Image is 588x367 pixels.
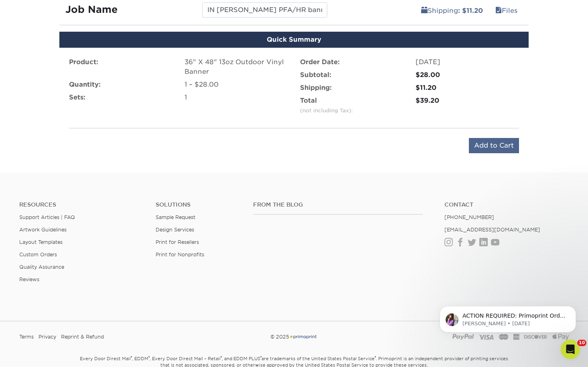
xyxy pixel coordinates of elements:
div: © 2025 [201,331,388,343]
a: Custom Orders [19,251,57,258]
div: 1 [185,93,288,102]
img: Primoprint [289,334,317,340]
sup: ® [260,355,262,359]
a: Artwork Guidelines [19,227,67,233]
a: Support Articles | FAQ [19,214,75,220]
label: Product: [69,57,98,67]
span: shipping [421,7,428,14]
div: Quick Summary [59,32,529,48]
a: Layout Templates [19,239,63,245]
label: Subtotal: [300,70,331,80]
label: Order Date: [300,57,340,67]
label: Total [300,96,353,115]
div: $11.20 [416,83,519,93]
a: Print for Resellers [156,239,199,245]
div: [DATE] [416,57,519,67]
a: Design Services [156,227,194,233]
input: Add to Cart [469,138,519,153]
a: [EMAIL_ADDRESS][DOMAIN_NAME] [444,227,540,233]
sup: ® [375,355,376,359]
a: [PHONE_NUMBER] [444,214,494,220]
div: 36" X 48" 13oz Outdoor Vinyl Banner [185,57,288,77]
a: Contact [444,201,569,208]
a: Privacy [39,331,56,343]
label: Shipping: [300,83,332,93]
h4: Resources [19,201,144,208]
sup: ® [148,355,150,359]
h4: Solutions [156,201,241,208]
div: 1 – $28.00 [185,80,288,89]
iframe: Intercom live chat [561,340,580,359]
label: Quantity: [69,80,101,89]
a: Files [490,2,523,18]
span: files [495,7,502,14]
b: : $11.20 [458,7,483,14]
sup: ® [131,355,132,359]
sup: ® [221,355,222,359]
small: (not including Tax): [300,107,353,114]
input: Enter a job name [202,2,327,18]
a: Quality Assurance [19,264,64,270]
a: Shipping: $11.20 [416,2,488,18]
div: $28.00 [416,70,519,80]
span: 10 [577,340,586,346]
a: Reprint & Refund [61,331,104,343]
a: Terms [19,331,34,343]
a: Reviews [19,276,39,282]
label: Sets: [69,93,85,102]
iframe: Intercom notifications message [428,289,588,345]
a: Print for Nonprofits [156,251,204,258]
h4: From the Blog [253,201,422,208]
a: Sample Request [156,214,195,220]
div: $39.20 [416,96,519,105]
strong: Job Name [65,4,118,15]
